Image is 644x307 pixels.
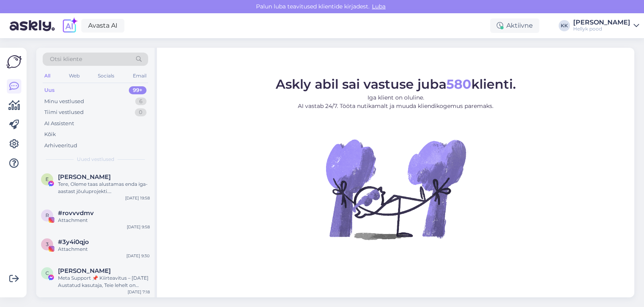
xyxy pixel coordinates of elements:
[50,55,82,63] span: Otsi kliente
[369,3,388,10] span: Luba
[131,71,148,81] div: Email
[58,267,111,274] span: Clara Dongo
[58,209,94,217] span: #rovvvdmv
[573,26,630,32] div: Hellyk pood
[45,176,49,182] span: E
[573,19,630,26] div: [PERSON_NAME]
[58,217,150,224] div: Attachment
[58,238,89,246] span: #3y4i0qjo
[126,253,150,259] div: [DATE] 9:30
[276,94,516,110] p: Iga klient on oluline. AI vastab 24/7. Tööta nutikamalt ja muuda kliendikogemus paremaks.
[6,54,22,69] img: Askly Logo
[44,120,74,128] div: AI Assistent
[45,270,49,276] span: C
[573,19,639,32] a: [PERSON_NAME]Hellyk pood
[44,108,84,116] div: Tiimi vestlused
[276,76,516,92] span: Askly abil sai vastuse juba klienti.
[135,108,147,116] div: 0
[96,71,116,81] div: Socials
[44,98,84,106] div: Minu vestlused
[125,195,150,201] div: [DATE] 19:58
[44,130,56,138] div: Kõik
[46,241,49,247] span: 3
[44,142,77,150] div: Arhiveeritud
[67,71,81,81] div: Web
[129,86,147,94] div: 99+
[44,86,55,94] div: Uus
[58,173,111,181] span: Emili Jürgen
[45,212,49,218] span: r
[135,98,147,106] div: 6
[43,71,52,81] div: All
[58,246,150,253] div: Attachment
[58,181,150,195] div: Tere, Oleme taas alustamas enda iga-aastast jõuluprojekti. [PERSON_NAME] saime kontaktid Tartu la...
[128,289,150,295] div: [DATE] 7:18
[559,20,570,31] div: KK
[323,117,468,261] img: No Chat active
[61,17,78,34] img: explore-ai
[446,76,471,92] b: 580
[490,18,539,33] div: Aktiivne
[127,224,150,230] div: [DATE] 9:58
[58,274,150,289] div: Meta Support 📌 Kiirteavitus – [DATE] Austatud kasutaja, Teie lehelt on tuvastatud sisu, mis võib ...
[81,19,124,33] a: Avasta AI
[77,156,114,163] span: Uued vestlused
